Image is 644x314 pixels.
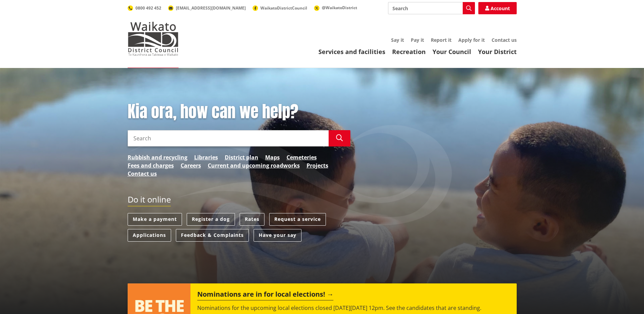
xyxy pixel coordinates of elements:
[135,5,161,11] span: 0800 492 452
[197,290,333,300] h2: Nominations are in for local elections!
[411,37,424,43] a: Pay it
[269,213,326,226] a: Request a service
[208,161,300,170] a: Current and upcoming roadworks
[240,213,264,226] a: Rates
[128,161,174,170] a: Fees and charges
[181,161,201,170] a: Careers
[197,304,510,312] p: Nominations for the upcoming local elections closed [DATE][DATE] 12pm. See the candidates that ar...
[478,2,517,14] a: Account
[176,229,249,242] a: Feedback & Complaints
[322,5,357,11] span: @WaikatoDistrict
[128,22,179,56] img: Waikato District Council - Te Kaunihera aa Takiwaa o Waikato
[478,48,517,56] a: Your District
[318,48,385,56] a: Services and facilities
[388,2,475,14] input: Search input
[128,130,329,146] input: Search input
[128,102,350,122] h1: Kia ora, how can we help?
[128,229,171,242] a: Applications
[287,153,317,161] a: Cemeteries
[431,37,452,43] a: Report it
[128,153,187,161] a: Rubbish and recycling
[492,37,517,43] a: Contact us
[260,5,307,11] span: WaikatoDistrictCouncil
[307,161,328,170] a: Projects
[176,5,246,11] span: [EMAIL_ADDRESS][DOMAIN_NAME]
[458,37,485,43] a: Apply for it
[265,153,280,161] a: Maps
[314,5,357,11] a: @WaikatoDistrict
[128,5,161,11] a: 0800 492 452
[187,213,235,226] a: Register a dog
[194,153,218,161] a: Libraries
[391,37,404,43] a: Say it
[253,5,307,11] a: WaikatoDistrictCouncil
[392,48,426,56] a: Recreation
[225,153,258,161] a: District plan
[168,5,246,11] a: [EMAIL_ADDRESS][DOMAIN_NAME]
[128,195,171,207] h2: Do it online
[128,213,182,226] a: Make a payment
[433,48,471,56] a: Your Council
[254,229,301,242] a: Have your say
[128,170,157,178] a: Contact us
